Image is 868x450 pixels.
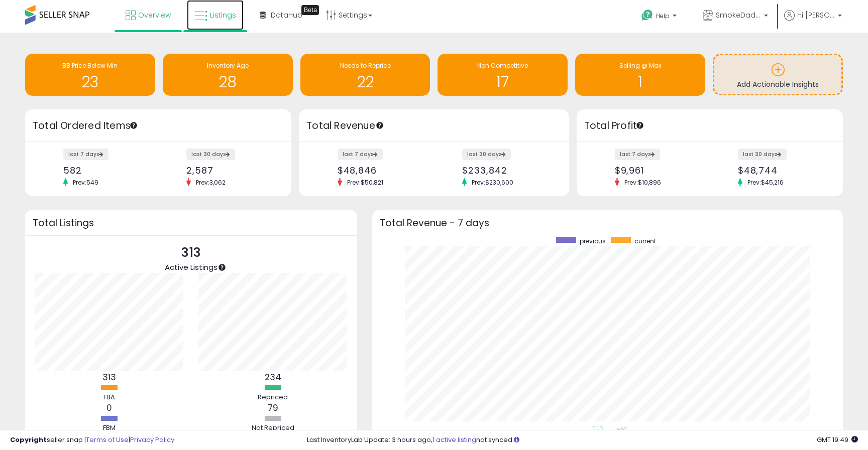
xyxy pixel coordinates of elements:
[797,10,835,20] span: Hi [PERSON_NAME]
[186,148,235,160] label: last 30 days
[615,148,660,160] label: last 7 days
[817,435,858,444] span: 2025-10-7 19:49 GMT
[633,2,687,33] a: Help
[438,54,568,96] a: Non Competitive 17
[243,423,303,433] div: Not Repriced
[340,61,391,70] span: Needs to Reprice
[306,119,562,133] h3: Total Revenue
[738,148,787,160] label: last 30 days
[342,178,388,187] span: Prev: $50,821
[33,119,284,133] h3: Total Ordered Items
[30,74,150,90] h1: 23
[210,10,236,20] span: Listings
[86,435,129,444] a: Terms of Use
[102,371,116,383] b: 313
[514,436,519,443] i: Click here to read more about un-synced listings.
[163,54,293,96] a: Inventory Age 28
[619,61,662,70] span: Selling @ Max
[79,393,140,402] div: FBA
[656,12,670,20] span: Help
[33,219,350,227] h3: Total Listings
[68,178,103,187] span: Prev: 549
[462,165,551,176] div: $233,842
[218,263,227,272] div: Tooltip anchor
[580,74,700,90] h1: 1
[165,262,218,272] span: Active Listings
[784,10,842,33] a: Hi [PERSON_NAME]
[79,423,140,433] div: FBM
[191,178,231,187] span: Prev: 3,062
[634,237,656,245] span: current
[165,243,218,262] p: 313
[106,402,112,414] b: 0
[615,165,702,176] div: $9,961
[63,148,108,160] label: last 7 days
[129,121,138,130] div: Tooltip anchor
[575,54,705,96] a: Selling @ Max 1
[432,435,476,444] a: 1 active listing
[301,5,319,15] div: Tooltip anchor
[443,74,563,90] h1: 17
[207,61,249,70] span: Inventory Age
[25,54,155,96] a: BB Price Below Min 23
[477,61,528,70] span: Non Competitive
[714,55,841,94] a: Add Actionable Insights
[716,10,761,20] span: SmokeDaddy LLC
[742,178,789,187] span: Prev: $45,216
[243,393,303,402] div: Repriced
[737,79,819,89] span: Add Actionable Insights
[168,74,288,90] h1: 28
[580,237,606,245] span: previous
[738,165,825,176] div: $48,744
[300,54,430,96] a: Needs to Reprice 22
[467,178,518,187] span: Prev: $230,600
[186,165,274,176] div: 2,587
[10,435,174,445] div: seller snap | |
[462,148,511,160] label: last 30 days
[130,435,174,444] a: Privacy Policy
[307,435,858,445] div: Last InventoryLab Update: 3 hours ago, not synced.
[584,119,835,133] h3: Total Profit
[271,10,302,20] span: DataHub
[635,121,644,130] div: Tooltip anchor
[375,121,384,130] div: Tooltip anchor
[338,165,426,176] div: $48,846
[62,61,118,70] span: BB Price Below Min
[338,148,383,160] label: last 7 days
[619,178,666,187] span: Prev: $10,896
[138,10,171,20] span: Overview
[380,219,835,227] h3: Total Revenue - 7 days
[268,402,278,414] b: 79
[10,435,47,444] strong: Copyright
[305,74,425,90] h1: 22
[63,165,151,176] div: 582
[641,9,654,22] i: Get Help
[265,371,281,383] b: 234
